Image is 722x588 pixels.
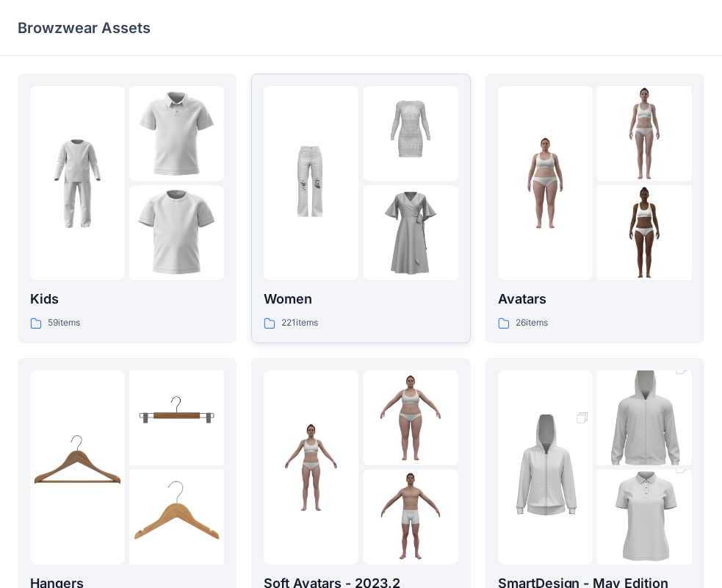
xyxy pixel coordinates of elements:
img: folder 3 [597,185,692,280]
p: Avatars [498,289,692,309]
img: folder 2 [597,86,692,181]
a: folder 1folder 2folder 3Avatars26items [485,73,704,343]
a: folder 1folder 2folder 3Kids59items [18,73,237,343]
img: folder 3 [363,185,458,280]
p: Kids [30,289,224,309]
img: folder 2 [597,347,692,490]
a: folder 1folder 2folder 3Women221items [251,73,470,343]
img: folder 3 [129,185,224,280]
img: folder 1 [30,420,125,514]
img: folder 2 [363,86,458,181]
p: Women [264,289,458,309]
img: folder 3 [363,470,458,564]
img: folder 1 [498,396,593,539]
img: folder 1 [498,136,593,231]
img: folder 3 [129,470,224,564]
img: folder 2 [129,86,224,181]
p: 59 items [48,315,80,331]
img: folder 1 [264,136,358,231]
img: folder 1 [30,136,125,231]
p: 221 items [281,315,318,331]
p: Browzwear Assets [18,18,151,38]
img: folder 2 [129,370,224,465]
p: 26 items [516,315,548,331]
img: folder 2 [363,370,458,465]
img: folder 1 [264,420,358,514]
